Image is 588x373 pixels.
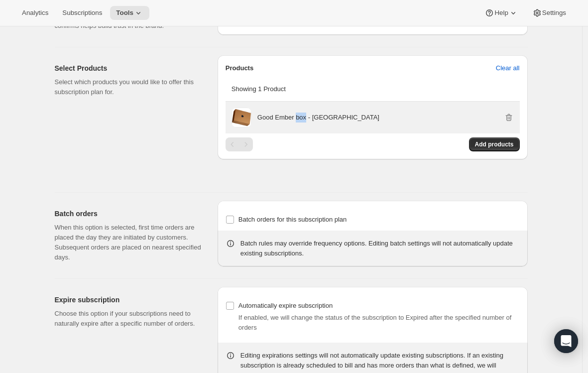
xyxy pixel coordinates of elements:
span: Settings [542,9,566,17]
button: Add products [469,137,520,151]
h2: Batch orders [55,209,202,219]
button: Clear all [490,60,526,76]
p: When this option is selected, first time orders are placed the day they are initiated by customer... [55,223,202,262]
p: Select which products you would like to offer this subscription plan for. [55,77,202,97]
button: Subscriptions [56,6,108,20]
span: Clear all [496,63,520,73]
p: Choose this option if your subscriptions need to naturally expire after a specific number of orders. [55,309,202,329]
button: Help [478,6,524,20]
span: Automatically expire subscription [238,302,333,309]
span: Add products [475,140,514,148]
span: Batch orders for this subscription plan [238,216,347,223]
h2: Select Products [55,63,202,73]
div: Open Intercom Messenger [554,329,578,353]
nav: Pagination [226,137,253,151]
button: Tools [110,6,149,20]
span: If enabled, we will change the status of the subscription to Expired after the specified number o... [238,314,511,331]
div: Batch rules may override frequency options. Editing batch settings will not automatically update ... [240,239,520,258]
span: Subscriptions [62,9,102,17]
button: Settings [526,6,572,20]
p: Products [226,63,253,73]
button: Analytics [16,6,54,20]
span: Showing 1 Product [232,85,286,93]
p: Good Ember box - [GEOGRAPHIC_DATA] [257,113,379,123]
img: Good Ember box - USA [232,108,251,127]
span: Tools [116,9,133,17]
h2: Expire subscription [55,295,202,305]
span: Analytics [22,9,48,17]
span: Help [494,9,508,17]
